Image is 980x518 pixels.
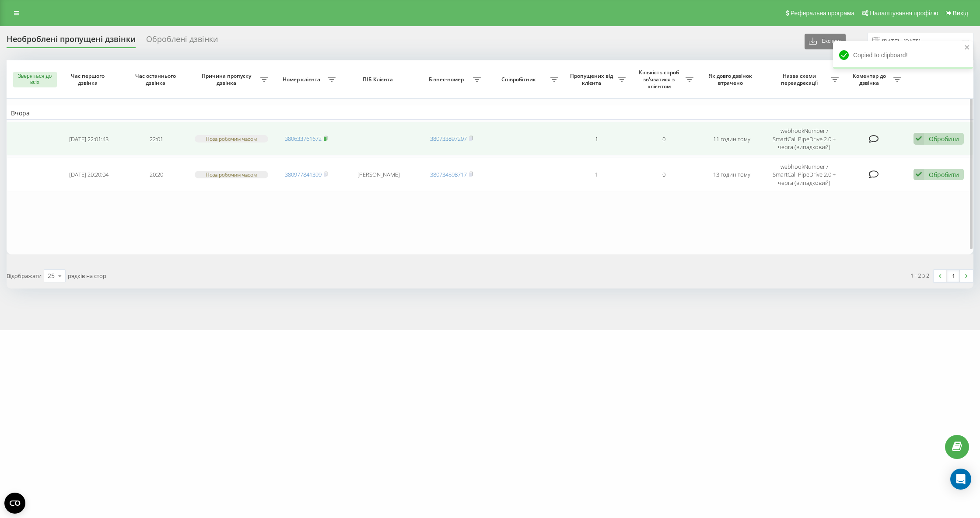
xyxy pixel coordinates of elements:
font: Реферальна програма [791,10,855,17]
font: Відображати [7,272,42,280]
font: Поза робочим часом [206,135,257,143]
font: Поза робочим часом [206,171,257,178]
font: 1 [595,135,598,143]
font: Як довго дзвінок втрачено [709,72,752,87]
font: Зверніться до всіх [18,73,52,85]
font: Обробити [929,170,959,179]
font: Назва схеми переадресації [781,72,818,87]
a: 380633761672 [285,135,322,143]
font: Оброблені дзвінки [146,34,218,44]
div: Open Intercom Messenger [950,469,971,490]
font: webhookNumber / SmartCall PipeDrive 2.0 + черга (випадковий) [773,127,836,151]
font: Коментар до дзвінка [853,72,886,87]
font: Вчора [11,109,30,117]
a: 380977841399 [285,170,322,178]
font: 13 годин тому [713,170,750,178]
font: [PERSON_NAME] [357,170,400,178]
font: Обробити [929,135,959,143]
font: 1 [952,272,955,280]
font: Необроблені пропущені дзвінки [7,34,136,44]
font: [DATE] 20:20:04 [69,170,108,178]
font: 11 годин тому [713,135,750,143]
a: 380733897297 [430,135,467,143]
a: 380734598717 [430,170,467,178]
font: webhookNumber / SmartCall PipeDrive 2.0 + черга (випадковий) [773,163,836,187]
font: [DATE] 22:01:43 [69,135,108,143]
font: Причина пропуску дзвінка [202,72,251,87]
font: Експорт [822,38,841,44]
font: 1 [595,170,598,178]
font: 1 - 2 з 2 [910,271,929,279]
font: Кількість спроб зв'язатися з клієнтом [639,69,679,90]
font: 22:01 [150,135,163,143]
font: Бізнес-номер [429,76,464,83]
font: Пропущених від клієнта [570,72,613,87]
font: 20:20 [150,170,163,178]
button: Експорт [805,34,846,49]
font: 0 [662,135,665,143]
font: рядків на стор [68,272,106,280]
font: ПІБ Клієнта [363,76,393,83]
div: Copied to clipboard! [833,41,973,69]
button: Open CMP widget [4,493,25,514]
font: Час першого дзвінка [71,72,105,87]
font: 0 [662,170,665,178]
button: Зверніться до всіх [13,72,57,87]
font: Час останнього дзвінка [135,72,176,87]
font: Співробітник [501,76,536,83]
font: Номер клієнта [283,76,320,83]
font: 25 [48,271,55,280]
button: close [964,44,970,52]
